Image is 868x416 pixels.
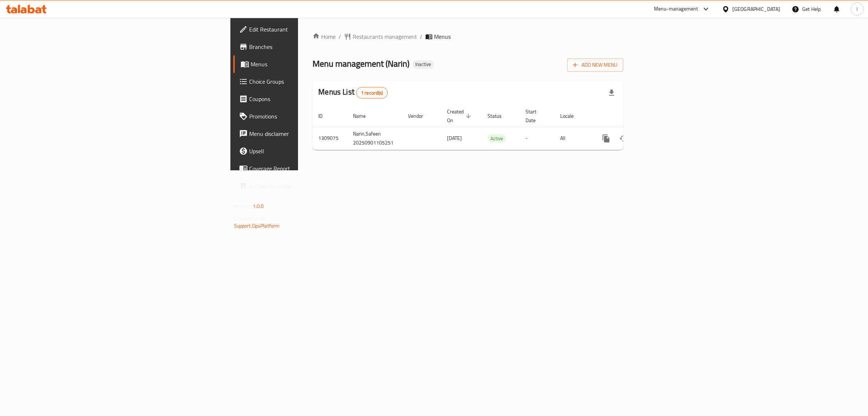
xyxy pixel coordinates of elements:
span: Coverage Report [249,164,370,173]
span: Inactive [412,61,434,67]
a: Branches [233,38,375,55]
button: more [597,130,615,147]
a: Edit Restaurant [233,21,375,38]
a: Upsell [233,142,375,160]
span: Vendor [408,112,433,120]
span: Promotions [249,112,370,121]
span: ID [318,112,332,120]
span: 1 record(s) [357,90,387,96]
a: Coupons [233,90,375,108]
td: - [520,127,554,150]
div: Total records count [356,87,388,99]
a: Coverage Report [233,160,375,177]
span: Get support on: [234,214,267,223]
nav: breadcrumb [312,32,623,41]
span: Created On [447,107,473,125]
td: All [554,127,592,150]
span: Locale [560,112,583,120]
span: l [856,5,858,13]
h2: Menus List [318,87,387,99]
button: Add New Menu [567,58,623,72]
span: 1.0.0 [253,201,264,211]
a: Menus [233,55,375,73]
button: Change Status [615,130,632,147]
span: Coupons [249,95,370,103]
span: [DATE] [447,133,462,143]
span: Edit Restaurant [249,25,370,34]
span: Name [353,112,375,120]
span: Upsell [249,147,370,155]
div: [GEOGRAPHIC_DATA] [732,5,780,13]
div: Inactive [412,60,434,69]
span: Restaurants management [353,32,417,41]
a: Grocery Checklist [233,177,375,195]
a: Menu disclaimer [233,125,375,142]
span: Menus [251,60,370,68]
span: Active [488,134,506,143]
span: Add New Menu [573,61,617,70]
span: Choice Groups [249,77,370,86]
span: Branches [249,42,370,51]
span: Menus [434,32,451,41]
a: Support.OpsPlatform [234,221,280,230]
span: Start Date [526,107,546,125]
div: Menu-management [654,5,698,13]
table: enhanced table [312,105,673,150]
span: Menu disclaimer [249,129,370,138]
div: Export file [603,84,620,101]
li: / [420,32,422,41]
span: Version: [234,201,252,211]
th: Actions [592,105,673,127]
a: Choice Groups [233,73,375,90]
a: Restaurants management [344,32,417,41]
span: Status [488,112,511,120]
span: Grocery Checklist [249,182,370,190]
a: Promotions [233,108,375,125]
